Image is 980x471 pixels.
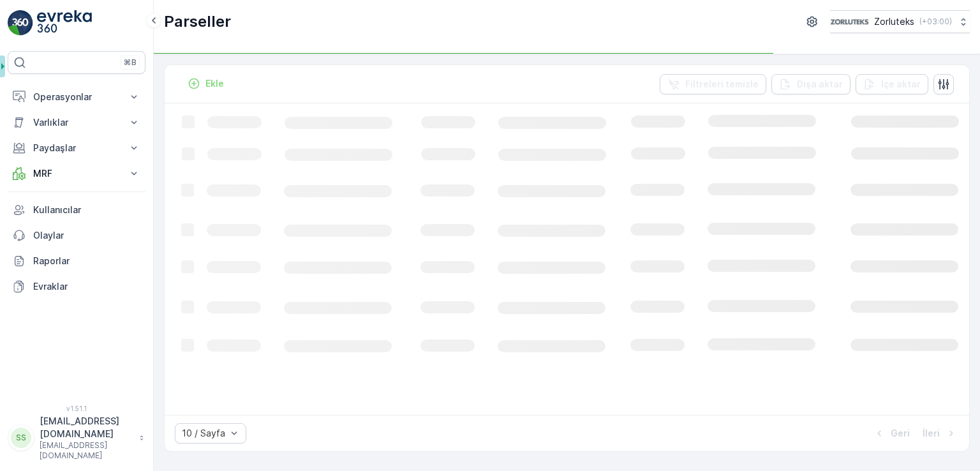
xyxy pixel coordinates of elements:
[874,15,914,28] p: Zorluteks
[797,78,843,91] p: Dışa aktar
[40,415,133,440] p: [EMAIL_ADDRESS][DOMAIN_NAME]
[33,229,140,242] p: Olaylar
[8,405,145,412] span: v 1.51.1
[881,78,921,91] p: İçe aktar
[923,427,940,440] p: İleri
[11,428,31,448] div: SS
[33,255,140,267] p: Raporlar
[830,10,970,33] button: Zorluteks(+03:00)
[8,248,145,274] a: Raporlar
[124,57,137,68] p: ⌘B
[856,74,928,94] button: İçe aktar
[8,274,145,299] a: Evraklar
[771,74,850,94] button: Dışa aktar
[8,161,145,186] button: MRF
[8,197,145,223] a: Kullanıcılar
[33,116,120,129] p: Varlıklar
[40,440,133,461] p: [EMAIL_ADDRESS][DOMAIN_NAME]
[685,78,759,91] p: Filtreleri temizle
[33,91,120,103] p: Operasyonlar
[182,76,229,91] button: Ekle
[830,15,869,29] img: 6-1-9-3_wQBzyll.png
[8,84,145,110] button: Operasyonlar
[37,10,92,36] img: logo_light-DOdMpM7g.png
[205,77,224,90] p: Ekle
[164,11,231,32] p: Parseller
[33,280,140,293] p: Evraklar
[8,223,145,248] a: Olaylar
[891,427,910,440] p: Geri
[660,74,766,94] button: Filtreleri temizle
[8,10,33,36] img: logo
[8,415,145,461] button: SS[EMAIL_ADDRESS][DOMAIN_NAME][EMAIL_ADDRESS][DOMAIN_NAME]
[33,204,140,216] p: Kullanıcılar
[921,426,959,441] button: İleri
[8,110,145,135] button: Varlıklar
[33,167,120,180] p: MRF
[919,17,952,27] p: ( +03:00 )
[872,426,911,441] button: Geri
[33,142,120,154] p: Paydaşlar
[8,135,145,161] button: Paydaşlar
